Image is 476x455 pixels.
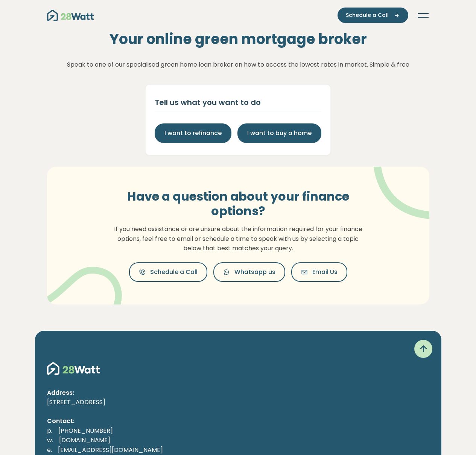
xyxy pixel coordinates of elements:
p: Address: [47,388,429,398]
span: Schedule a Call [150,268,198,277]
button: Toggle navigation [417,12,429,19]
img: 28Watt [47,361,100,376]
span: w. [47,436,53,444]
span: Whatsapp us [234,268,275,277]
span: I want to refinance [164,129,222,138]
div: Tell us what you want to do [155,97,321,108]
a: [PHONE_NUMBER] [52,426,119,435]
span: e. [47,446,52,454]
a: [EMAIL_ADDRESS][DOMAIN_NAME] [52,446,169,454]
button: Email Us [291,262,347,282]
button: I want to refinance [155,123,231,143]
button: Schedule a Call [129,262,207,282]
nav: Main navigation [47,8,429,23]
h2: Your online green mortgage broker [109,30,367,48]
p: If you need assistance or are unsure about the information required for your finance options, fee... [110,224,367,253]
a: [DOMAIN_NAME] [53,436,116,444]
button: Whatsapp us [213,262,285,282]
span: I want to buy a home [247,129,312,138]
p: Speak to one of our specialised green home loan broker on how to access the lowest rates in marke... [67,60,409,70]
button: I want to buy a home [237,123,321,143]
img: vector [42,247,122,323]
p: [STREET_ADDRESS] [47,397,429,407]
img: vector [354,146,452,219]
span: Schedule a Call [346,11,389,19]
button: Schedule a Call [338,8,408,23]
p: Contact: [47,416,429,426]
h3: Have a question about your finance options? [110,189,367,218]
span: Email Us [312,268,338,277]
img: 28Watt [47,10,94,21]
span: p. [47,426,52,435]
